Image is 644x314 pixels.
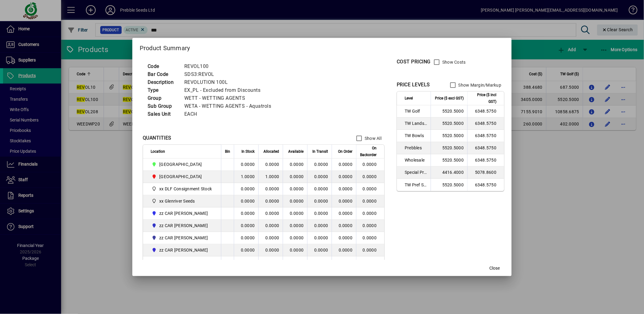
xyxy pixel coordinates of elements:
span: TW Golf [405,108,427,114]
td: 0.0000 [283,220,307,232]
span: zz CAR [PERSON_NAME] [159,222,208,229]
span: Price ($ incl GST) [471,92,496,105]
td: 0.0000 [283,159,307,171]
span: zz CAR ROGER [151,259,215,266]
span: zz CAR [PERSON_NAME] [159,210,208,216]
td: 5078.8600 [467,166,504,179]
td: 0.0000 [258,195,283,207]
td: 6348.5750 [467,130,504,142]
span: PALMERSTON NORTH [151,173,215,180]
td: 0.0000 [283,207,307,220]
td: 0.0000 [258,232,283,244]
span: CHRISTCHURCH [151,161,215,168]
span: TW Pref Sup [405,182,427,188]
span: Special Price [405,169,427,175]
span: 0.0000 [314,235,328,240]
h2: Product Summary [132,38,512,56]
span: [GEOGRAPHIC_DATA] [159,174,202,180]
span: Close [489,265,500,271]
label: Show Margin/Markup [457,82,502,88]
td: 1.0000 [234,171,258,183]
span: 0.0000 [314,186,328,191]
td: 0.0000 [258,220,283,232]
td: 6348.5750 [467,142,504,154]
td: 5520.5000 [431,130,467,142]
td: 5520.5000 [431,105,467,118]
span: zz CAR [PERSON_NAME] [159,235,208,241]
td: 0.0000 [356,244,384,256]
td: 6348.5750 [467,105,504,118]
td: 0.0000 [283,195,307,207]
span: zz CAR CRAIG G [151,234,215,241]
span: zz CAR MATT [151,246,215,254]
span: [GEOGRAPHIC_DATA] [159,161,202,167]
span: On Backorder [360,145,377,158]
span: Bin [225,148,230,155]
td: 6348.5750 [467,154,504,166]
td: SDS3:REVOL [181,70,279,78]
span: xx DLF Consignment Stock [159,186,212,192]
td: 0.0000 [258,207,283,220]
td: 0.0000 [258,159,283,171]
span: zz CAR CARL [151,210,215,217]
span: Price ($ excl GST) [435,95,464,102]
td: REVOL100 [181,62,279,70]
span: 0.0000 [339,248,353,252]
td: 0.0000 [234,232,258,244]
td: EACH [181,110,279,118]
span: 0.0000 [314,248,328,252]
td: 0.0000 [234,183,258,195]
td: Type [145,86,181,94]
td: 5520.5000 [431,154,467,166]
span: 0.0000 [339,235,353,240]
td: 0.0000 [356,220,384,232]
td: 5520.5000 [431,142,467,154]
td: 6348.5750 [467,179,504,191]
span: Wholesale [405,157,427,163]
td: 0.0000 [356,159,384,171]
td: 1.0000 [258,171,283,183]
span: Allocated [263,148,279,155]
td: 0.0000 [234,195,258,207]
span: xx Glenriver Seeds [159,198,195,204]
td: Description [145,78,181,86]
span: Level [405,95,413,102]
td: 0.0000 [356,171,384,183]
span: 0.0000 [339,223,353,228]
span: zz CAR [PERSON_NAME] [159,247,208,253]
td: 5520.5000 [431,118,467,130]
td: 0.0000 [283,256,307,269]
td: 6348.5750 [467,118,504,130]
td: 0.0000 [356,195,384,207]
span: Available [288,148,304,155]
td: 0.0000 [283,171,307,183]
td: 0.0000 [258,256,283,269]
div: QUANTITIES [143,134,171,142]
span: 0.0000 [314,174,328,179]
span: In Transit [312,148,328,155]
span: zz CAR CRAIG B [151,222,215,229]
td: 0.0000 [356,207,384,220]
span: Location [151,148,165,155]
td: WETT - WETTING AGENTS [181,94,279,102]
td: Bar Code [145,70,181,78]
span: TW Bowls [405,133,427,139]
label: Show Costs [441,59,466,65]
td: 0.0000 [283,244,307,256]
span: 0.0000 [339,174,353,179]
td: 0.0000 [234,220,258,232]
div: PRICE LEVELS [397,81,430,88]
td: 0.0000 [356,183,384,195]
span: xx DLF Consignment Stock [151,185,215,193]
td: WETA - WETTING AGENTS - Aquatrols [181,102,279,110]
span: 0.0000 [314,211,328,216]
label: Show All [363,135,381,141]
td: 0.0000 [283,232,307,244]
td: EX_PL - Excluded from Discounts [181,86,279,94]
span: zz CAR [PERSON_NAME] [159,260,208,266]
div: COST PRICING [397,58,431,65]
td: 5520.5000 [431,179,467,191]
span: Prebbles [405,145,427,151]
td: 0.0000 [283,183,307,195]
td: Sales Unit [145,110,181,118]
